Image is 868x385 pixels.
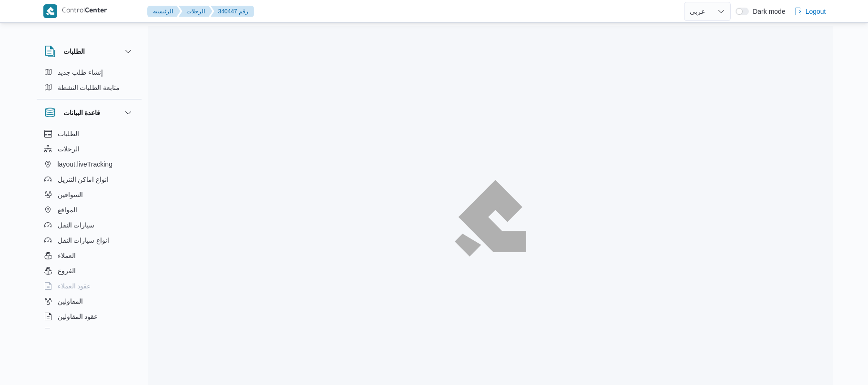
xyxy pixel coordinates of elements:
button: الرئيسيه [147,6,181,17]
button: السواقين [41,187,138,202]
span: المواقع [58,204,77,216]
span: layout.liveTracking [58,158,112,170]
h3: الطلبات [63,46,85,57]
button: العملاء [41,248,138,263]
span: الرحلات [58,143,80,155]
button: انواع سيارات النقل [41,233,138,248]
img: ILLA Logo [460,186,521,250]
span: اجهزة التليفون [58,326,97,337]
button: Logout [790,2,830,21]
button: إنشاء طلب جديد [41,65,138,80]
button: الرحلات [41,141,138,157]
button: layout.liveTracking [41,157,138,172]
button: الرحلات [179,6,213,17]
button: سيارات النقل [41,217,138,233]
button: الطلبات [44,46,134,57]
button: الطلبات [41,126,138,141]
button: المواقع [41,202,138,217]
span: المقاولين [58,296,83,307]
b: Center [85,8,107,15]
span: الفروع [58,265,76,276]
span: Dark mode [749,8,785,15]
span: سيارات النقل [58,219,95,231]
span: عقود المقاولين [58,311,98,322]
span: إنشاء طلب جديد [58,67,103,78]
button: عقود المقاولين [41,309,138,324]
button: المقاولين [41,294,138,309]
span: انواع اماكن التنزيل [58,174,109,185]
button: متابعة الطلبات النشطة [41,80,138,95]
h3: قاعدة البيانات [63,107,101,118]
button: اجهزة التليفون [41,324,138,339]
span: العملاء [58,250,76,261]
span: الطلبات [58,128,79,139]
span: عقود العملاء [58,280,91,292]
button: الفروع [41,263,138,278]
div: الطلبات [37,65,142,99]
button: انواع اماكن التنزيل [41,172,138,187]
span: السواقين [58,189,83,200]
button: قاعدة البيانات [44,107,134,118]
img: X8yXhbKr1z7QwAAAABJRU5ErkJggg== [43,4,57,18]
button: 340447 رقم [211,6,254,17]
span: متابعة الطلبات النشطة [58,82,120,93]
div: قاعدة البيانات [37,126,142,332]
span: انواع سيارات النقل [58,235,110,246]
button: عقود العملاء [41,278,138,294]
span: Logout [806,6,826,17]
